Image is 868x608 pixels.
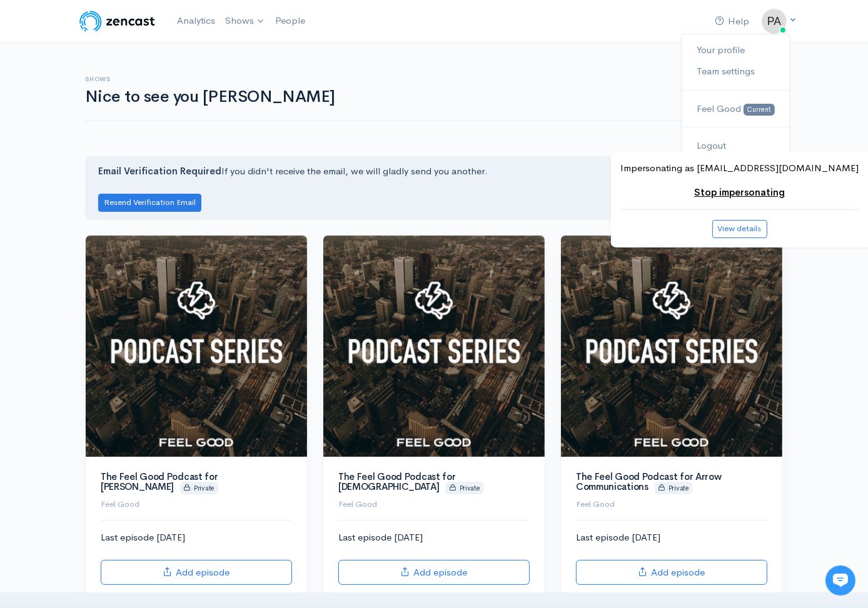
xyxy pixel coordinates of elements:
[85,156,783,219] div: If you didn't receive the email, we will gladly send you another.
[220,7,270,35] a: Shows
[101,560,292,586] a: Add episode
[101,471,218,493] a: The Feel Good Podcast for [PERSON_NAME]
[101,498,292,511] p: Feel Good
[81,173,150,183] span: New conversation
[655,482,693,494] span: Private
[762,9,787,34] img: ...
[86,236,307,457] img: The Feel Good Podcast for Gallagher
[682,98,790,120] a: Feel Good Current
[682,39,790,61] a: Your profile
[36,235,223,260] input: Search articles
[561,236,782,457] img: The Feel Good Podcast for Arrow Communications
[576,531,767,585] div: Last episode [DATE]
[744,104,775,116] span: Current
[697,102,741,114] span: Feel Good
[85,76,678,82] h6: Shows
[338,531,530,585] div: Last episode [DATE]
[576,471,722,493] a: The Feel Good Podcast for Arrow Communications
[338,498,530,511] p: Feel Good
[825,566,855,596] iframe: gist-messenger-bubble-iframe
[180,482,218,494] span: Private
[101,531,292,585] div: Last episode [DATE]
[270,7,310,34] a: People
[710,8,754,35] a: Help
[98,165,221,177] strong: Email Verification Required
[19,61,231,81] h1: Hi 👋
[712,220,767,238] button: View details
[78,9,157,34] img: ZenCast Logo
[17,214,233,229] p: Find an answer quickly
[85,88,678,106] h1: Nice to see you [PERSON_NAME]
[19,166,231,191] button: New conversation
[172,7,220,34] a: Analytics
[19,83,231,143] h2: Just let us know if you need anything and we'll be happy to help! 🙂
[620,161,859,176] p: Impersonating as [EMAIL_ADDRESS][DOMAIN_NAME]
[694,186,785,198] a: Stop impersonating
[445,482,483,494] span: Private
[576,560,767,586] a: Add episode
[576,498,767,511] p: Feel Good
[338,471,456,493] a: The Feel Good Podcast for [DEMOGRAPHIC_DATA]
[682,135,790,157] a: Logout
[338,560,530,586] a: Add episode
[98,194,201,212] button: Resend Verification Email
[323,236,545,457] img: The Feel Good Podcast for Wesleyan
[682,61,790,82] a: Team settings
